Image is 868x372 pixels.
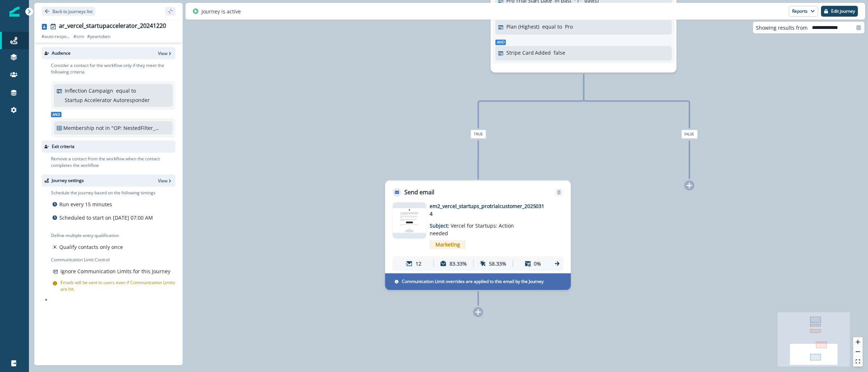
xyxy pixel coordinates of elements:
[165,7,175,16] button: sidebar collapse toggle
[478,74,584,128] g: Edge from e83d57fe-7069-43d3-9edc-ec06139146ab to node-edge-label25599418-91f6-4aba-8b37-77b009f3...
[52,177,84,184] p: Journey settings
[51,257,175,263] p: Communication Limit Control
[52,8,93,14] p: Back to journeys list
[506,23,540,30] p: Plan (Highest)
[60,279,175,292] p: Emails will be sent to users even if Communication Limits are hit.
[450,260,467,267] p: 83.33%
[60,267,170,275] p: Ignore Communication Limits for this Journey
[620,130,759,139] div: False
[59,22,166,30] div: ar_vercel_startupaccelerator_20241220
[489,260,506,267] p: 58.33%
[430,202,545,217] p: em2_vercel_startups_protrialcustomer_20250314
[565,23,573,30] p: Pro
[385,180,571,290] div: Send emailRemoveemail asset unavailableem2_vercel_startups_protrialcustomer_20250314Subject: Verc...
[681,130,697,139] span: False
[116,87,136,94] p: equal to
[73,33,84,40] p: # crm
[51,62,175,75] p: Consider a contact for the workflow only if they meet the following criteria
[430,217,520,237] p: Subject:
[789,6,818,17] button: Reports
[471,130,486,139] span: True
[542,23,562,30] p: equal to
[52,50,71,56] p: Audience
[51,156,175,169] p: Remove a contact from the workflow when the contact completes the workflow
[853,347,863,357] button: zoom out
[158,50,167,56] p: View
[416,260,421,267] p: 12
[506,49,551,56] p: Stripe Card Added
[111,124,160,132] p: "OP: NestedFilter_MasterEmailSuppression"
[158,178,173,184] button: View
[158,178,167,184] p: View
[821,6,858,17] button: Edit journey
[495,40,506,45] span: And
[51,232,124,239] p: Define multiple entry qualification
[756,24,808,31] p: Showing results from
[853,357,863,367] button: fit view
[402,278,544,285] p: Communication Limit overrides are applied to this email by the Journey
[831,9,855,14] p: Edit journey
[51,112,61,117] span: And
[430,222,514,237] span: Vercel for Startups: Action needed
[534,260,541,267] p: 0%
[42,7,95,16] button: Go back
[853,337,863,347] button: zoom in
[430,240,466,249] span: Marketing
[63,124,94,132] p: Membership
[65,96,150,104] p: Startup Accelerator Autoresponder
[584,74,689,128] g: Edge from e83d57fe-7069-43d3-9edc-ec06139146ab to node-edge-labeld64b9415-306b-4d96-a7bb-ef6ce46a...
[59,214,153,221] p: Scheduled to start on [DATE] 07:00 AM
[65,87,113,94] p: Inflection Campaign
[51,190,156,196] p: Schedule the journey based on the following timings
[393,208,426,233] img: email asset unavailable
[409,130,548,139] div: True
[158,50,173,56] button: View
[59,200,112,208] p: Run every 15 minutes
[52,143,75,150] p: Exit criteria
[9,7,20,17] img: Inflection
[87,33,110,40] p: # yeartoken
[404,188,434,196] p: Send email
[554,49,565,56] p: false
[59,243,123,251] p: Qualify contacts only once
[96,124,110,132] p: not in
[201,8,241,15] p: Journey is active
[42,33,71,40] p: # auto-responder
